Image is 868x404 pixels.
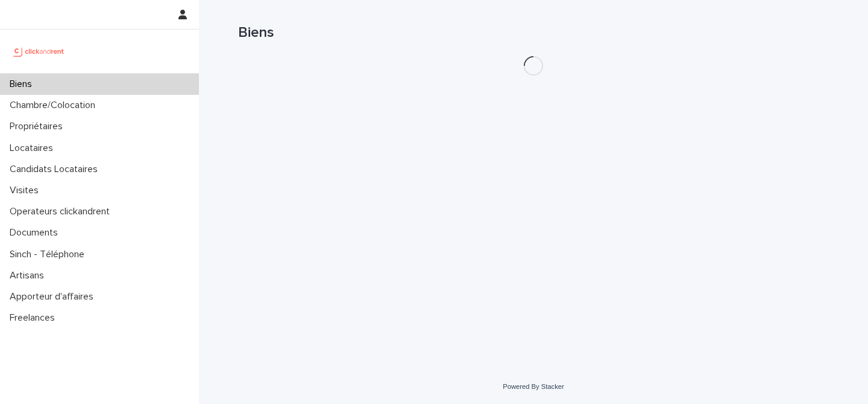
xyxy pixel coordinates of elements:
[5,249,94,260] p: Sinch - Téléphone
[5,206,119,217] p: Operateurs clickandrent
[5,79,42,90] p: Biens
[5,270,54,281] p: Artisans
[5,227,68,239] p: Documents
[503,383,564,390] a: Powered By Stacker
[5,121,72,132] p: Propriétaires
[5,164,107,175] p: Candidats Locataires
[238,24,829,42] h1: Biens
[5,100,105,111] p: Chambre/Colocation
[5,143,63,154] p: Locataires
[10,39,68,63] img: UCB0brd3T0yccxBKYDjQ
[5,312,64,324] p: Freelances
[5,185,48,196] p: Visites
[5,291,103,303] p: Apporteur d'affaires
